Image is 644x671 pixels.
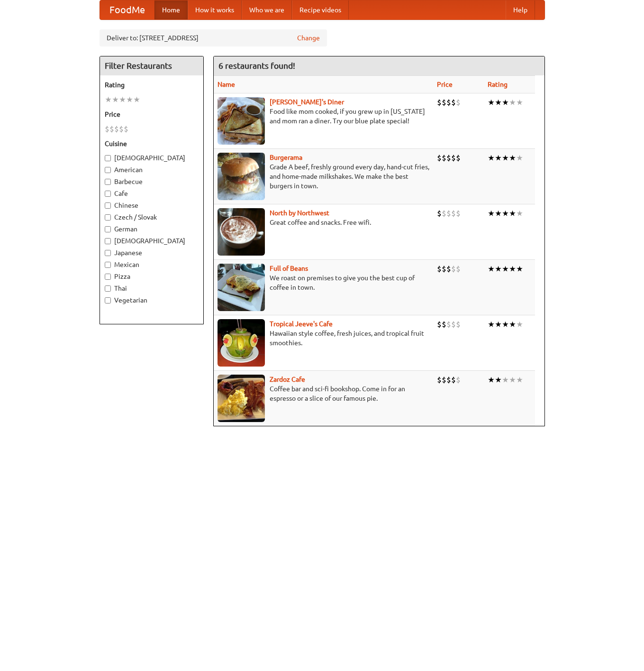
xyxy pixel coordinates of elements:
[124,124,128,134] li: $
[502,319,509,330] li: ★
[456,208,461,219] li: $
[516,375,523,385] li: ★
[437,375,442,385] li: $
[488,264,495,274] li: ★
[100,0,154,19] a: FoodMe
[495,264,502,274] li: ★
[270,265,308,272] a: Full of Beans
[437,97,442,108] li: $
[105,260,199,269] label: Mexican
[446,319,451,330] li: $
[437,208,442,219] li: $
[105,110,199,119] h5: Price
[502,375,509,385] li: ★
[218,329,429,348] p: Hawaiian style coffee, fresh juices, and tropical fruit smoothies.
[442,319,446,330] li: $
[456,153,461,163] li: $
[119,94,126,105] li: ★
[105,297,111,303] input: Vegetarian
[105,274,111,280] input: Pizza
[105,124,109,134] li: $
[495,97,502,108] li: ★
[488,319,495,330] li: ★
[105,167,111,173] input: American
[516,264,523,274] li: ★
[105,191,111,197] input: Cafe
[456,319,461,330] li: $
[242,0,292,19] a: Who we are
[446,208,451,219] li: $
[446,375,451,385] li: $
[105,285,111,292] input: Thai
[502,264,509,274] li: ★
[218,273,429,292] p: We roast on premises to give you the best cup of coffee in town.
[442,97,446,108] li: $
[488,81,508,88] a: Rating
[442,375,446,385] li: $
[218,375,265,422] img: zardoz.jpg
[126,94,133,105] li: ★
[105,139,199,148] h5: Cuisine
[451,375,456,385] li: $
[516,153,523,163] li: ★
[100,29,327,46] div: Deliver to: [STREET_ADDRESS]
[105,153,199,163] label: [DEMOGRAPHIC_DATA]
[516,97,523,108] li: ★
[105,238,111,244] input: [DEMOGRAPHIC_DATA]
[488,97,495,108] li: ★
[437,319,442,330] li: $
[105,179,111,185] input: Barbecue
[442,208,446,219] li: $
[297,33,320,43] a: Change
[488,153,495,163] li: ★
[442,153,446,163] li: $
[270,320,333,328] a: Tropical Jeeve's Cafe
[109,124,114,134] li: $
[112,94,119,105] li: ★
[270,376,305,383] a: Zardoz Cafe
[292,0,349,19] a: Recipe videos
[509,375,516,385] li: ★
[502,208,509,219] li: ★
[495,319,502,330] li: ★
[154,0,188,19] a: Home
[105,201,199,210] label: Chinese
[495,375,502,385] li: ★
[105,202,111,209] input: Chinese
[105,295,199,305] label: Vegetarian
[446,153,451,163] li: $
[270,209,329,217] a: North by Northwest
[516,208,523,219] li: ★
[105,272,199,281] label: Pizza
[456,375,461,385] li: $
[502,153,509,163] li: ★
[105,250,111,256] input: Japanese
[270,154,302,161] b: Burgerama
[100,56,203,75] h4: Filter Restaurants
[105,212,199,222] label: Czech / Slovak
[506,0,535,19] a: Help
[218,264,265,311] img: beans.jpg
[114,124,119,134] li: $
[188,0,242,19] a: How it works
[218,162,429,191] p: Grade A beef, freshly ground every day, hand-cut fries, and home-made milkshakes. We make the bes...
[451,208,456,219] li: $
[509,153,516,163] li: ★
[451,153,456,163] li: $
[509,264,516,274] li: ★
[446,264,451,274] li: $
[446,97,451,108] li: $
[218,218,429,227] p: Great coffee and snacks. Free wifi.
[218,319,265,367] img: jeeves.jpg
[270,98,344,106] a: [PERSON_NAME]'s Diner
[495,208,502,219] li: ★
[105,214,111,221] input: Czech / Slovak
[456,97,461,108] li: $
[105,236,199,246] label: [DEMOGRAPHIC_DATA]
[105,80,199,90] h5: Rating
